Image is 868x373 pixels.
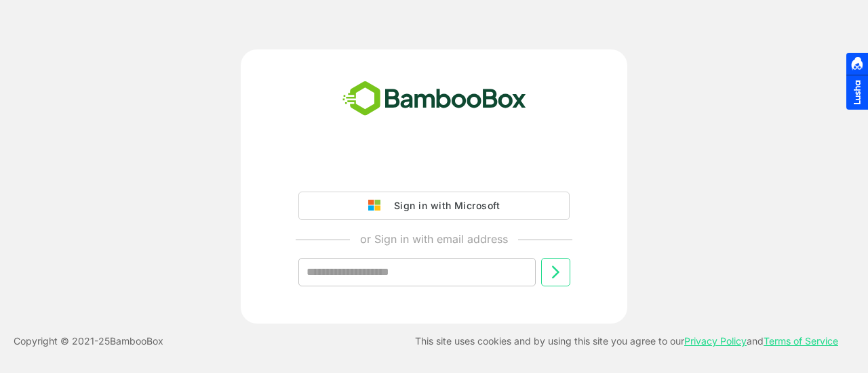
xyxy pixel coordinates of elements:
p: or Sign in with email address [360,231,508,247]
img: google [368,200,387,212]
button: Sign in with Microsoft [298,192,570,220]
a: Terms of Service [764,335,838,347]
div: Sign in with Microsoft [387,197,500,215]
img: bamboobox [335,76,534,121]
p: Copyright © 2021- 25 BambooBox [14,333,163,349]
a: Privacy Policy [684,335,747,347]
p: This site uses cookies and by using this site you agree to our and [415,333,838,349]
